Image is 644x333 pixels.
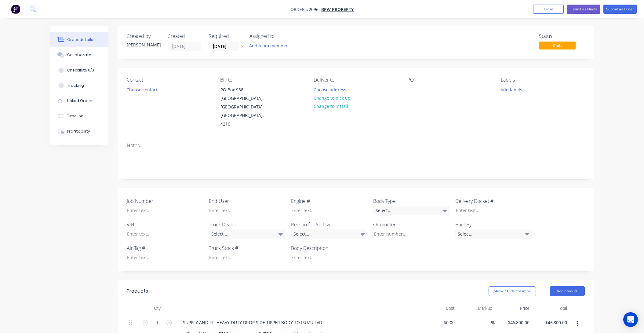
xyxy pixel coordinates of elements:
span: % [491,319,495,326]
button: Linked Orders [50,93,108,108]
button: Order details [50,32,108,47]
div: PO [407,77,491,83]
div: Markup [457,302,495,314]
div: Select... [455,229,532,239]
button: Add product [550,286,585,296]
span: Draft [539,42,576,49]
div: Cost [420,302,457,314]
button: Add team member [246,42,291,50]
span: Order #2096 - [290,6,321,12]
div: SUPPLY AND FIT HEAVY DUTY DROP SIDE TIPPER BODY TO ISUZU FVD [178,318,327,327]
div: Select... [373,206,449,215]
button: Profitability [50,124,108,139]
label: Engine # [291,197,367,205]
label: Body Description [291,244,367,252]
div: Bill to [220,77,304,83]
div: Price [495,302,532,314]
label: Body Type [373,197,449,205]
button: Timeline [50,108,108,124]
div: Collaborate [67,52,91,58]
label: Reason for Archive [291,221,367,228]
div: Assigned to [249,33,311,39]
img: Factory [11,5,20,14]
label: Truck Stock # [209,244,285,252]
div: Qty [139,302,176,314]
div: Created by [127,33,160,39]
button: Submit as Quote [567,5,600,14]
div: Checklists 0/0 [67,68,94,73]
div: Required [209,33,242,39]
input: Enter number... [369,229,449,239]
div: Timeline [67,113,83,119]
label: End User [209,197,285,205]
div: [GEOGRAPHIC_DATA], [GEOGRAPHIC_DATA], [GEOGRAPHIC_DATA], 4216 [220,94,271,128]
div: Select... [209,229,285,239]
div: Notes [127,143,585,148]
div: Products [127,287,148,295]
div: PO Box 938 [220,86,271,94]
div: Select... [291,229,367,239]
button: Add team member [249,42,291,50]
div: Profitability [67,129,90,134]
label: Job Number [127,197,203,205]
button: Choose address [310,85,349,93]
div: Tracking [67,83,84,88]
div: Contact [127,77,210,83]
button: Close [533,5,564,14]
label: VIN [127,221,203,228]
button: Checklists 0/0 [50,63,108,78]
div: Labels [501,77,584,83]
div: [PERSON_NAME] [127,42,160,48]
div: Linked Orders [67,98,93,104]
div: Total [532,302,569,314]
div: Order details [67,37,93,42]
button: Change to install [310,102,351,110]
button: Choose contact [123,85,161,93]
label: Delivery Docket # [455,197,532,205]
label: Air Tag # [127,244,203,252]
a: BPW Property [321,6,354,12]
label: Truck Dealer [209,221,285,228]
div: Deliver to [314,77,397,83]
button: Add labels [497,85,526,93]
div: Status [539,33,585,39]
button: Tracking [50,78,108,93]
label: Odometer [373,221,449,228]
div: Created [168,33,201,39]
button: Submit as Order [603,5,637,14]
button: Show / Hide columns [489,286,536,296]
button: Collaborate [50,47,108,63]
button: Change to pick up [310,94,354,102]
div: Open Intercom Messenger [623,312,638,327]
label: Built By [455,221,532,228]
div: PO Box 938[GEOGRAPHIC_DATA], [GEOGRAPHIC_DATA], [GEOGRAPHIC_DATA], 4216 [215,85,276,129]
